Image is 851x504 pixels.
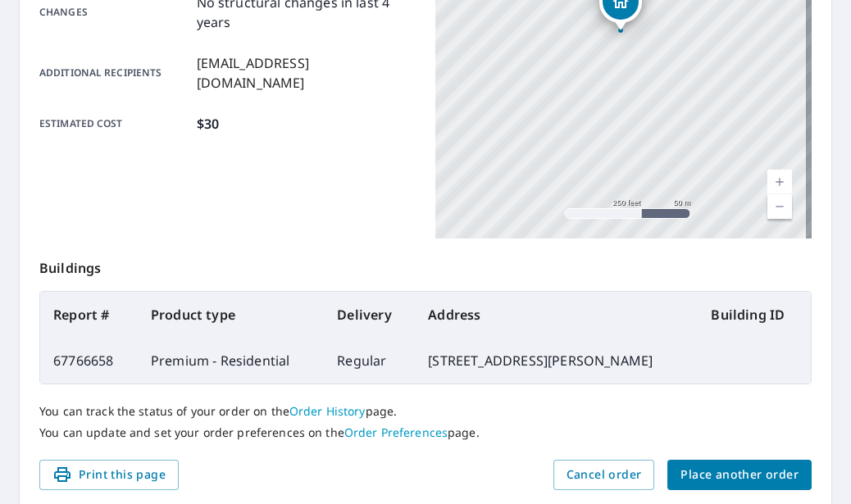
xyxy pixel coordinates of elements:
th: Report # [40,292,138,338]
button: Print this page [39,460,179,490]
td: Premium - Residential [138,338,324,384]
button: Cancel order [553,460,655,490]
td: 67766658 [40,338,138,384]
th: Address [415,292,698,338]
span: Place another order [680,465,799,485]
p: Additional recipients [39,53,190,93]
p: You can update and set your order preferences on the page. [39,425,812,440]
button: Place another order [667,460,812,490]
p: Estimated cost [39,114,190,134]
p: Buildings [39,238,812,291]
a: Order History [289,403,366,419]
p: [EMAIL_ADDRESS][DOMAIN_NAME] [197,53,416,93]
a: Order Preferences [344,425,448,440]
a: Current Level 17, Zoom Out [767,194,792,219]
th: Building ID [698,292,811,338]
span: Cancel order [567,465,642,485]
p: $30 [197,114,219,134]
th: Product type [138,292,324,338]
td: Regular [324,338,415,384]
th: Delivery [324,292,415,338]
span: Print this page [52,465,166,485]
p: You can track the status of your order on the page. [39,404,812,419]
a: Current Level 17, Zoom In [767,170,792,194]
td: [STREET_ADDRESS][PERSON_NAME] [415,338,698,384]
